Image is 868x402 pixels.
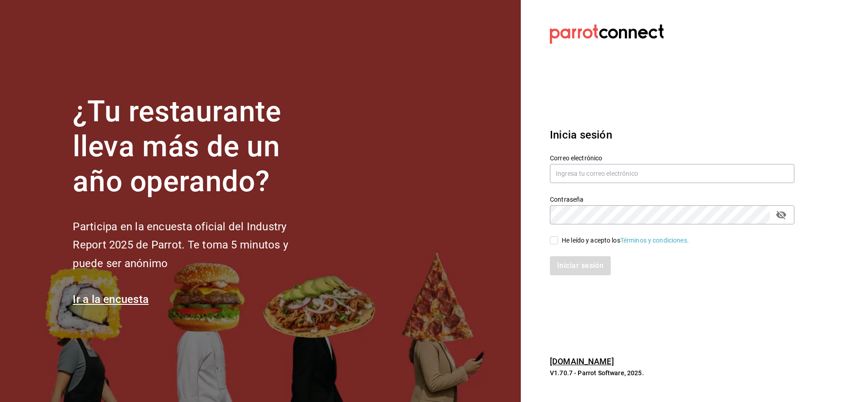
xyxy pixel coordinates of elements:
[73,94,318,199] h1: ¿Tu restaurante lleva más de un año operando?
[550,127,794,143] h3: Inicia sesión
[73,293,149,306] a: Ir a la encuesta
[550,196,794,203] label: Contraseña
[773,207,789,223] button: passwordField
[73,218,318,273] h2: Participa en la encuesta oficial del Industry Report 2025 de Parrot. Te toma 5 minutos y puede se...
[550,368,794,377] p: V1.70.7 - Parrot Software, 2025.
[550,164,794,183] input: Ingresa tu correo electrónico
[550,155,794,161] label: Correo electrónico
[620,237,689,244] a: Términos y condiciones.
[562,236,689,245] div: He leído y acepto los
[550,357,614,366] a: [DOMAIN_NAME]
